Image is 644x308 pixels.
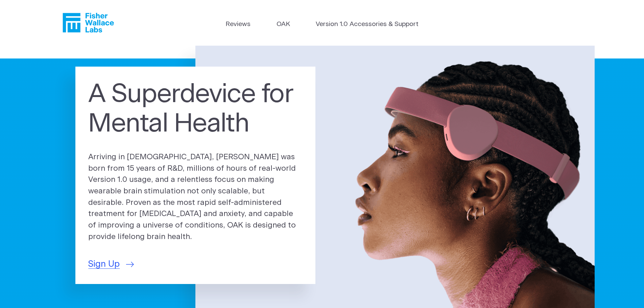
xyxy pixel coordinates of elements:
a: Sign Up [88,258,134,271]
p: Arriving in [DEMOGRAPHIC_DATA], [PERSON_NAME] was born from 15 years of R&D, millions of hours of... [88,151,303,243]
a: Version 1.0 Accessories & Support [316,20,419,29]
a: Reviews [225,20,251,29]
h1: A Superdevice for Mental Health [88,80,303,139]
a: OAK [277,20,290,29]
span: Sign Up [88,258,120,271]
a: Fisher Wallace [63,13,114,32]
